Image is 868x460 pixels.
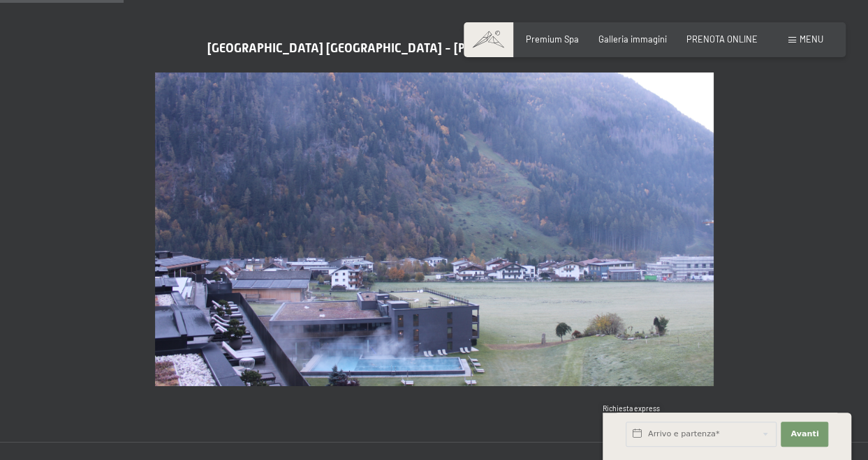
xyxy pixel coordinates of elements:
[207,41,661,55] span: [GEOGRAPHIC_DATA] [GEOGRAPHIC_DATA] - [PERSON_NAME][GEOGRAPHIC_DATA]
[603,404,660,413] span: Richiesta express
[598,33,667,45] a: Galleria immagini
[155,72,714,386] img: Luxury SPA Resort Schwarzenstein Lutago - Valle Aurina
[686,33,758,45] a: PRENOTA ONLINE
[800,33,823,45] span: Menu
[790,429,818,440] span: Avanti
[526,33,579,45] a: Premium Spa
[781,422,828,447] button: Avanti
